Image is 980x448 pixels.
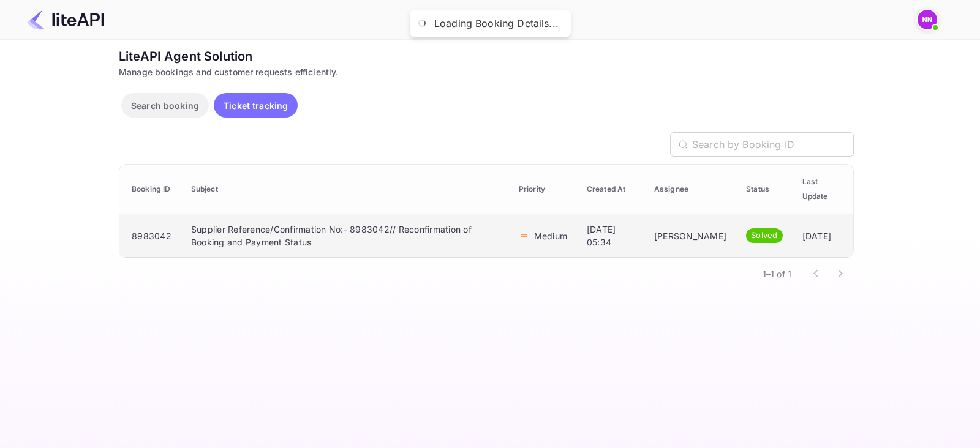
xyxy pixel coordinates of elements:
span: Solved [746,230,783,242]
p: Ticket tracking [224,99,288,112]
p: Medium [534,230,567,242]
input: Search by Booking ID [692,132,854,157]
th: Last Update [793,165,853,214]
td: [DATE] [793,214,853,258]
img: LiteAPI Logo [27,10,104,29]
th: Booking ID [119,165,181,214]
th: Priority [509,165,577,214]
div: Manage bookings and customer requests efficiently. [119,65,854,78]
p: 1–1 of 1 [763,267,791,280]
img: N/A N/A [918,10,937,29]
th: Created At [577,165,644,214]
th: Subject [181,165,509,214]
div: LiteAPI Agent Solution [119,47,854,65]
p: Search booking [131,99,199,112]
td: Supplier Reference/Confirmation No:- 8983042// Reconfirmation of Booking and Payment Status [181,214,509,258]
th: Status [736,165,793,214]
th: Assignee [644,165,736,214]
div: Loading Booking Details... [434,17,559,30]
td: [DATE] 05:34 [577,214,644,258]
td: [PERSON_NAME] [644,214,736,258]
td: 8983042 [119,214,181,258]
